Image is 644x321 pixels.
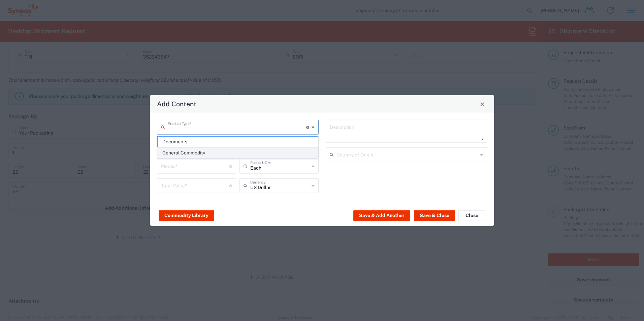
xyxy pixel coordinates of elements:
[158,137,318,147] span: Documents
[353,210,410,221] button: Save & Add Another
[458,210,485,221] button: Close
[157,99,196,109] h4: Add Content
[478,99,487,109] button: Close
[414,210,455,221] button: Save & Close
[159,210,214,221] button: Commodity Library
[158,148,318,158] span: General Commodity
